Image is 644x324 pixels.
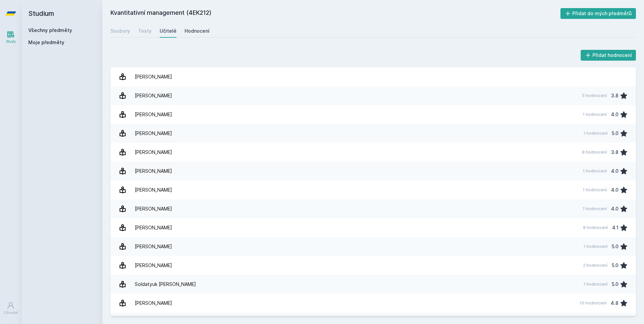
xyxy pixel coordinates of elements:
div: Soldatyuk [PERSON_NAME] [135,278,196,291]
a: Hodnocení [185,24,210,38]
div: 4.8 [611,296,618,310]
div: [PERSON_NAME] [135,240,172,253]
div: 1 hodnocení [583,131,608,136]
div: 5.0 [612,278,618,291]
div: [PERSON_NAME] [135,89,172,102]
a: Soubory [110,24,130,38]
div: 8 hodnocení [583,225,608,230]
button: Přidat hodnocení [581,50,636,61]
div: 3.8 [611,145,618,159]
div: [PERSON_NAME] [135,183,172,197]
div: 5.0 [612,259,618,272]
div: 10 hodnocení [580,300,607,306]
a: [PERSON_NAME] 1 hodnocení 4.0 [110,162,636,181]
div: 4.0 [611,164,618,178]
a: [PERSON_NAME] 1 hodnocení 4.0 [110,181,636,199]
div: 5.0 [612,127,618,140]
a: [PERSON_NAME] 8 hodnocení 4.1 [110,218,636,237]
a: [PERSON_NAME] 1 hodnocení 4.0 [110,199,636,218]
div: [PERSON_NAME] [135,202,172,216]
a: [PERSON_NAME] 1 hodnocení 4.0 [110,105,636,124]
a: Testy [138,24,152,38]
div: [PERSON_NAME] [135,296,172,310]
div: 1 hodnocení [583,187,607,193]
span: Moje předměty [28,39,64,46]
div: Testy [138,28,152,34]
div: [PERSON_NAME] [135,127,172,140]
div: Uživatel [4,310,18,315]
div: Hodnocení [185,28,210,34]
button: Přidat do mých předmětů [560,8,636,19]
div: 5.0 [612,240,618,253]
div: 5 hodnocení [582,93,607,98]
div: Učitelé [160,28,176,34]
div: [PERSON_NAME] [135,108,172,121]
a: Učitelé [160,24,176,38]
div: 4.0 [611,202,618,216]
a: [PERSON_NAME] 1 hodnocení 5.0 [110,124,636,143]
div: [PERSON_NAME] [135,145,172,159]
a: [PERSON_NAME] 5 hodnocení 3.8 [110,86,636,105]
div: 8 hodnocení [582,150,607,155]
div: [PERSON_NAME] [135,259,172,272]
div: 1 hodnocení [583,112,607,117]
div: 4.0 [611,108,618,121]
div: 3.8 [611,89,618,102]
div: [PERSON_NAME] [135,221,172,234]
div: 1 hodnocení [583,282,608,287]
a: [PERSON_NAME] 10 hodnocení 4.8 [110,294,636,313]
div: 1 hodnocení [583,168,607,174]
div: 2 hodnocení [583,263,608,268]
a: Všechny předměty [28,27,72,33]
div: Soubory [110,28,130,34]
div: 4.0 [611,183,618,197]
div: 1 hodnocení [583,244,608,249]
div: 4.1 [612,221,618,234]
div: 1 hodnocení [583,206,607,212]
div: [PERSON_NAME] [135,70,172,84]
a: [PERSON_NAME] 1 hodnocení 5.0 [110,237,636,256]
a: [PERSON_NAME] 2 hodnocení 5.0 [110,256,636,275]
a: Soldatyuk [PERSON_NAME] 1 hodnocení 5.0 [110,275,636,294]
div: Study [6,39,16,44]
a: Study [1,27,20,47]
h2: Kvantitativní management (4EK212) [110,8,560,19]
a: Uživatel [1,298,20,319]
a: [PERSON_NAME] 8 hodnocení 3.8 [110,143,636,162]
div: [PERSON_NAME] [135,164,172,178]
a: [PERSON_NAME] [110,67,636,86]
